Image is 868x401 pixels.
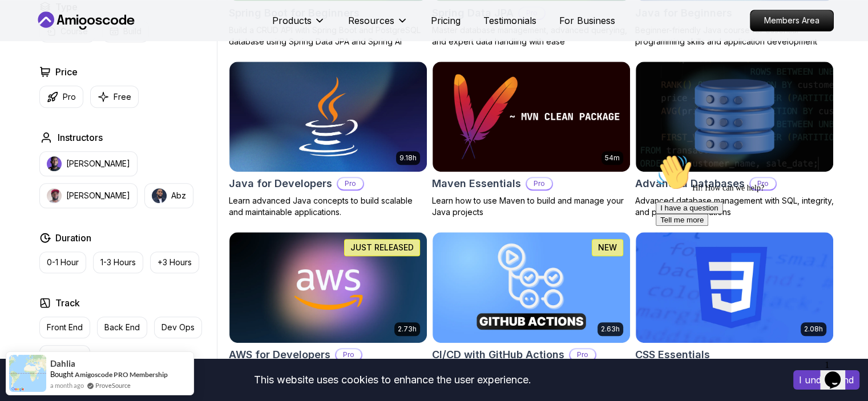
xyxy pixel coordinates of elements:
[47,156,62,171] img: instructor img
[55,231,91,245] h2: Duration
[483,14,536,27] a: Testimonials
[50,359,75,368] span: Dahlia
[9,367,776,392] div: This website uses cookies to enhance the user experience.
[50,370,74,379] span: Bought
[229,232,427,400] a: AWS for Developers card2.73hJUST RELEASEDAWS for DevelopersProMaster AWS services like EC2, RDS, ...
[66,190,130,201] p: [PERSON_NAME]
[348,14,408,37] button: Resources
[272,14,325,37] button: Products
[432,232,631,400] a: CI/CD with GitHub Actions card2.63hNEWCI/CD with GitHub ActionsProMaster CI/CD pipelines with Git...
[635,347,710,363] h2: CSS Essentials
[154,317,202,338] button: Dev Ops
[432,195,631,218] p: Learn how to use Maven to build and manage your Java projects
[90,86,139,108] button: Free
[95,380,131,390] a: ProveSource
[55,296,80,310] h2: Track
[150,252,199,273] button: +3 Hours
[635,61,834,218] a: Advanced Databases cardAdvanced DatabasesProAdvanced database management with SQL, integrity, and...
[651,149,857,350] iframe: chat widget
[63,91,76,103] p: Pro
[559,14,615,27] a: For Business
[229,62,427,172] img: Java for Developers card
[433,62,630,172] img: Maven Essentials card
[338,178,363,189] p: Pro
[50,380,84,390] span: a month ago
[47,322,83,333] p: Front End
[636,62,833,172] img: Advanced Databases card
[39,317,90,338] button: Front End
[431,14,461,27] a: Pricing
[433,232,630,343] img: CI/CD with GitHub Actions card
[75,370,168,379] a: Amigoscode PRO Membership
[171,190,186,201] p: Abz
[527,178,552,189] p: Pro
[336,349,361,361] p: Pro
[97,317,147,338] button: Back End
[158,257,192,268] p: +3 Hours
[5,64,57,76] button: Tell me more
[39,345,90,367] button: Full Stack
[5,52,72,64] button: I have a question
[104,322,140,333] p: Back End
[432,61,631,218] a: Maven Essentials card54mMaven EssentialsProLearn how to use Maven to build and manage your Java p...
[432,176,521,192] h2: Maven Essentials
[635,176,745,192] h2: Advanced Databases
[348,14,394,27] p: Resources
[398,325,417,334] p: 2.73h
[793,370,859,390] button: Accept cookies
[350,242,414,253] p: JUST RELEASED
[229,347,330,363] h2: AWS for Developers
[162,322,195,333] p: Dev Ops
[601,325,620,334] p: 2.63h
[229,232,427,343] img: AWS for Developers card
[100,257,136,268] p: 1-3 Hours
[820,355,857,390] iframe: chat widget
[229,195,427,218] p: Learn advanced Java concepts to build scalable and maintainable applications.
[93,252,143,273] button: 1-3 Hours
[39,183,138,208] button: instructor img[PERSON_NAME]
[432,347,564,363] h2: CI/CD with GitHub Actions
[144,183,193,208] button: instructor imgAbz
[750,10,833,31] p: Members Area
[47,257,79,268] p: 0-1 Hour
[152,188,167,203] img: instructor img
[605,153,620,163] p: 54m
[66,158,130,169] p: [PERSON_NAME]
[5,34,113,43] span: Hi! How can we help?
[5,5,210,76] div: 👋Hi! How can we help?I have a questionTell me more
[114,91,131,103] p: Free
[58,131,103,144] h2: Instructors
[39,252,86,273] button: 0-1 Hour
[635,195,834,218] p: Advanced database management with SQL, integrity, and practical applications
[55,65,78,79] h2: Price
[229,61,427,218] a: Java for Developers card9.18hJava for DevelopersProLearn advanced Java concepts to build scalable...
[635,232,834,389] a: CSS Essentials card2.08hCSS EssentialsMaster the fundamentals of CSS and bring your websites to l...
[229,176,332,192] h2: Java for Developers
[399,153,417,163] p: 9.18h
[598,242,617,253] p: NEW
[47,350,83,362] p: Full Stack
[636,232,833,343] img: CSS Essentials card
[5,5,41,41] img: :wave:
[9,355,46,392] img: provesource social proof notification image
[47,188,62,203] img: instructor img
[570,349,595,361] p: Pro
[750,10,834,31] a: Members Area
[39,151,138,176] button: instructor img[PERSON_NAME]
[272,14,312,27] p: Products
[39,86,83,108] button: Pro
